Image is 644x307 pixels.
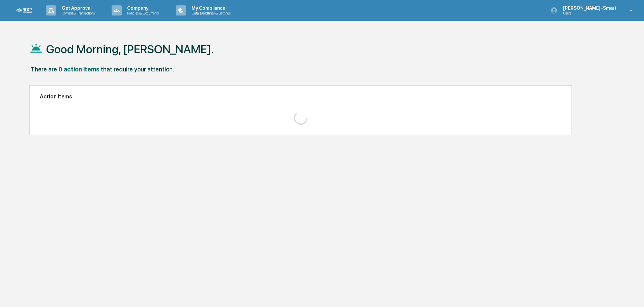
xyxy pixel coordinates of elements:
p: Policies & Documents [122,11,162,16]
h1: Good Morning, [PERSON_NAME]. [46,42,214,56]
p: My Compliance [186,5,234,11]
div: that require your attention. [101,66,174,73]
p: Users [558,11,620,16]
div: 0 action items [58,66,99,73]
p: Data, Deadlines & Settings [186,11,234,16]
p: Content & Transactions [56,11,98,16]
h2: Action Items [40,93,561,100]
p: Get Approval [56,5,98,11]
p: [PERSON_NAME]-Smart [558,5,620,11]
div: There are [31,66,57,73]
img: logo [16,8,32,13]
p: Company [122,5,162,11]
